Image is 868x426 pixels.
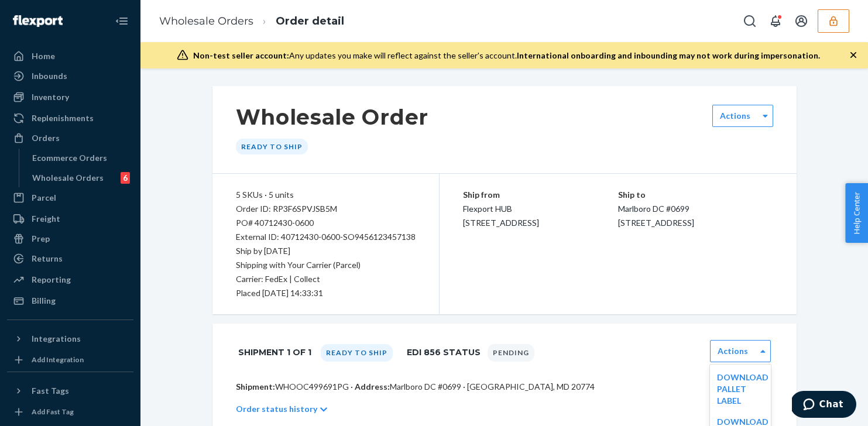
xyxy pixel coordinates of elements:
button: Open account menu [790,9,813,33]
a: Returns [7,249,133,268]
div: Freight [32,213,60,225]
span: Address: [355,382,390,391]
div: Pending [488,344,534,362]
a: Prep [7,229,133,248]
button: Open Search Box [738,9,761,33]
a: Add Integration [7,353,133,367]
p: WHOOC499691PG · Marlboro DC #0699 · [GEOGRAPHIC_DATA], MD 20774 [236,381,773,393]
div: Parcel [32,192,56,204]
div: Order ID: RP3F6SPVJSB5M [236,202,416,216]
h1: Shipment 1 of 1 [238,340,311,365]
h1: Wholesale Order [236,105,429,129]
div: Wholesale Orders [32,172,104,184]
div: Reporting [32,274,71,286]
span: Non-test seller account: [193,50,289,60]
p: Ship to [618,188,773,202]
div: Ecommerce Orders [32,152,107,164]
a: Ecommerce Orders [26,149,134,167]
div: Placed [DATE] 14:33:31 [236,286,416,300]
div: Prep [32,233,50,245]
div: Fast Tags [32,385,69,397]
a: Order detail [276,15,344,28]
span: Shipment: [236,382,275,391]
a: Inventory [7,88,133,106]
button: Open notifications [764,9,787,33]
div: Home [32,50,55,62]
a: Freight [7,209,133,228]
span: International onboarding and inbounding may not work during impersonation. [517,50,820,60]
label: Actions [720,110,750,122]
h1: EDI 856 Status [407,340,481,365]
div: Inbounds [32,70,67,82]
a: Home [7,47,133,66]
p: Order status history [236,403,317,415]
a: Billing [7,291,133,310]
a: Replenishments [7,109,133,128]
div: Billing [32,295,56,307]
div: Orders [32,132,60,144]
div: Ready to ship [321,344,393,362]
iframe: Opens a widget where you can chat to one of our agents [792,391,856,420]
a: Parcel [7,188,133,207]
button: Integrations [7,329,133,348]
button: Fast Tags [7,382,133,400]
a: Download Pallet Label [717,372,768,406]
a: Orders [7,129,133,147]
div: Inventory [32,91,69,103]
ol: breadcrumbs [150,4,354,39]
a: Add Fast Tag [7,405,133,419]
p: Ship from [463,188,618,202]
div: Returns [32,253,63,264]
a: Wholesale Orders6 [26,169,134,187]
div: Any updates you make will reflect against the seller's account. [193,50,820,61]
a: Reporting [7,270,133,289]
div: PO# 40712430-0600 [236,216,416,230]
button: Close Navigation [110,9,133,33]
p: Carrier: FedEx | Collect [236,272,416,286]
span: Flexport HUB [STREET_ADDRESS] [463,204,539,228]
div: Replenishments [32,112,94,124]
p: Ship by [DATE] [236,244,416,258]
a: Inbounds [7,67,133,85]
div: External ID: 40712430-0600-SO9456123457138 [236,230,416,244]
div: Ready to ship [236,139,308,154]
div: Add Integration [32,355,84,365]
div: 5 SKUs · 5 units [236,188,416,202]
img: Flexport logo [13,15,63,27]
div: 6 [121,172,130,184]
a: Wholesale Orders [159,15,253,28]
div: Add Fast Tag [32,407,74,417]
button: Help Center [845,183,868,243]
div: Integrations [32,333,81,345]
span: Marlboro DC #0699 [STREET_ADDRESS] [618,204,694,228]
p: Shipping with Your Carrier (Parcel) [236,258,416,272]
label: Actions [718,345,748,357]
